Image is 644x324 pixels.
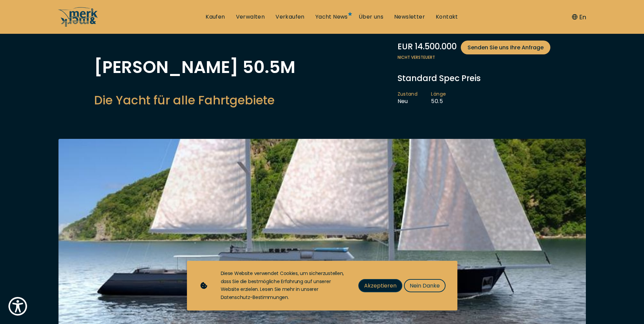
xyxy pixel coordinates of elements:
span: Nein Danke [410,281,440,290]
span: Senden Sie uns Ihre Anfrage [468,43,544,52]
span: Standard Spec Preis [398,73,481,84]
li: 50.5 [431,91,459,105]
a: Yacht News [315,13,348,21]
h1: [PERSON_NAME] 50.5M [94,59,295,76]
span: Nicht versteuert [398,54,550,60]
a: Datenschutz-Bestimmungen [221,294,288,301]
a: Verwalten [236,13,265,21]
a: Newsletter [394,13,425,21]
div: Diese Website verwendet Cookies, um sicherzustellen, dass Sie die bestmögliche Erfahrung auf unse... [221,270,345,302]
button: Nein Danke [404,279,446,292]
li: Neu [398,91,431,105]
a: Kontakt [436,13,458,21]
span: Akzeptieren [364,281,397,290]
button: Show Accessibility Preferences [7,295,29,317]
span: Zustand [398,91,418,98]
h2: Die Yacht für alle Fahrtgebiete [94,92,295,108]
a: Verkaufen [276,13,305,21]
span: Länge [431,91,446,98]
a: Kaufen [206,13,225,21]
button: Akzeptieren [358,279,402,292]
div: EUR 14.500.000 [398,41,550,54]
a: Senden Sie uns Ihre Anfrage [461,41,550,54]
button: En [572,13,586,22]
a: Über uns [359,13,383,21]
